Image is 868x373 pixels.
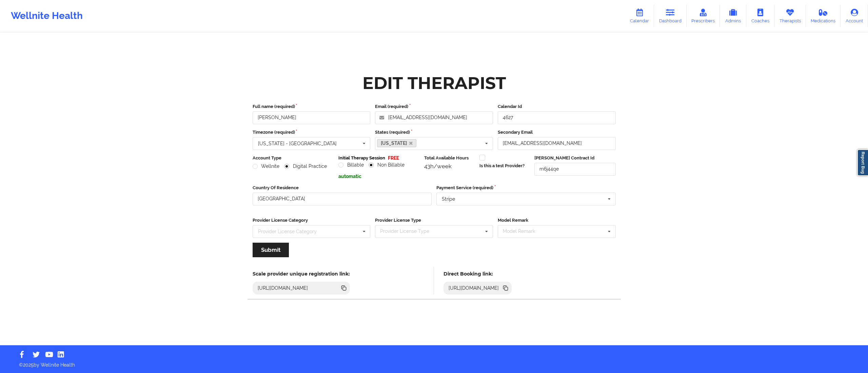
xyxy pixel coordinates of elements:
a: Prescribers [687,5,720,27]
button: Submit [253,243,289,257]
input: Full name [253,111,371,124]
label: Is this a test Provider? [479,162,525,169]
label: Payment Service (required) [436,184,616,191]
a: Therapists [774,5,806,27]
label: Initial Therapy Session [338,155,385,161]
label: Account Type [253,155,334,161]
div: Stripe [442,197,455,201]
label: States (required) [375,129,493,136]
label: Secondary Email [498,129,616,136]
label: Calendar Id [498,103,616,110]
a: Admins [720,5,746,27]
div: Provider License Category [258,229,317,234]
div: 43h/week [424,163,474,170]
p: FREE [388,155,399,161]
label: Email (required) [375,103,493,110]
a: Report Bug [857,149,868,176]
label: Provider License Type [375,217,493,224]
div: [URL][DOMAIN_NAME] [446,285,502,291]
a: Coaches [746,5,774,27]
div: [URL][DOMAIN_NAME] [255,285,311,291]
input: Email address [375,111,493,124]
label: Wellnite [253,163,280,169]
a: [US_STATE] [377,139,416,147]
label: Total Available Hours [424,155,474,161]
p: automatic [338,173,419,180]
label: Provider License Category [253,217,371,224]
div: Edit Therapist [362,72,506,94]
div: Provider License Type [378,227,439,235]
a: Medications [806,5,841,27]
label: Timezone (required) [253,129,371,136]
a: Calendar [625,5,654,27]
div: Model Remark [501,227,545,235]
a: Dashboard [654,5,687,27]
label: Country Of Residence [253,184,432,191]
label: Model Remark [498,217,616,224]
input: Email [498,137,616,150]
label: Full name (required) [253,103,371,110]
h5: Direct Booking link: [443,271,512,277]
p: © 2025 by Wellnite Health [14,357,854,368]
input: Deel Contract Id [534,163,615,176]
input: Calendar Id [498,111,616,124]
label: Digital Practice [284,163,327,169]
label: Non Billable [369,162,405,168]
label: [PERSON_NAME] Contract Id [534,155,615,161]
h5: Scale provider unique registration link: [253,271,350,277]
label: Billable [338,162,364,168]
a: Account [841,5,868,27]
div: [US_STATE] - [GEOGRAPHIC_DATA] [258,141,337,146]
